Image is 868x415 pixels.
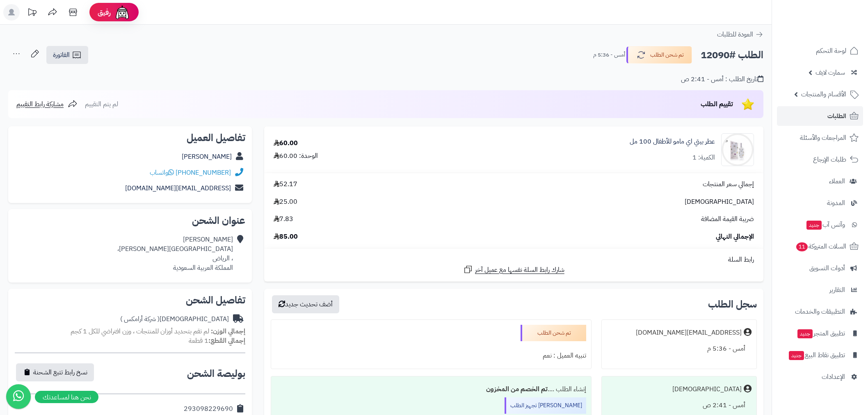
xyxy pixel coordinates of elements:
[593,51,625,59] small: أمس - 5:36 م
[636,328,742,337] div: [EMAIL_ADDRESS][DOMAIN_NAME]
[701,99,733,109] span: تقييم الطلب
[15,295,245,305] h2: تفاصيل الشحن
[16,99,64,109] span: مشاركة رابط التقييم
[816,45,846,57] span: لوحة التحكم
[114,4,130,21] img: ai-face.png
[672,385,742,394] div: [DEMOGRAPHIC_DATA]
[708,299,757,309] h3: سجل الطلب
[98,7,111,17] span: رفيق
[521,325,586,341] div: تم شحن الطلب
[15,216,245,226] h2: عنوان الشحن
[716,232,754,242] span: الإجمالي النهائي
[703,180,754,189] span: إجمالي سعر المنتجات
[796,242,808,251] span: 11
[505,397,586,414] div: [PERSON_NAME] تجهيز الطلب
[788,349,845,361] span: تطبيق نقاط البيع
[189,336,245,346] small: 1 قطعة
[777,128,863,148] a: المراجعات والأسئلة
[53,50,70,60] span: الفاتورة
[829,284,845,296] span: التقارير
[777,215,863,235] a: وآتس آبجديد
[801,89,846,100] span: الأقسام والمنتجات
[274,197,297,207] span: 25.00
[274,232,298,242] span: 85.00
[827,110,846,122] span: الطلبات
[16,99,78,109] a: مشاركة رابط التقييم
[797,329,813,338] span: جديد
[813,154,846,165] span: طلبات الإرجاع
[486,384,548,394] b: تم الخصم من المخزون
[717,30,763,39] a: العودة للطلبات
[274,214,293,224] span: 7.83
[795,241,846,252] span: السلات المتروكة
[176,168,231,178] a: [PHONE_NUMBER]
[795,306,845,317] span: التطبيقات والخدمات
[15,133,245,143] h2: تفاصيل العميل
[800,132,846,144] span: المراجعات والأسئلة
[829,176,845,187] span: العملاء
[626,46,692,64] button: تم شحن الطلب
[475,265,564,275] span: شارك رابط السلة نفسها مع عميل آخر
[125,183,231,193] a: [EMAIL_ADDRESS][DOMAIN_NAME]
[777,193,863,213] a: المدونة
[267,255,760,265] div: رابط السلة
[276,381,586,397] div: إنشاء الطلب ....
[117,235,233,272] div: [PERSON_NAME] [GEOGRAPHIC_DATA][PERSON_NAME]، ، الرياض المملكة العربية السعودية
[822,371,845,383] span: الإعدادات
[184,404,233,414] div: 293098229690
[463,265,564,275] a: شارك رابط السلة نفسها مع عميل آخر
[607,397,752,413] div: أمس - 2:41 ص
[211,326,245,336] strong: إجمالي الوزن:
[150,168,174,178] a: واتساب
[685,197,754,207] span: [DEMOGRAPHIC_DATA]
[276,348,586,364] div: تنبيه العميل : نعم
[85,99,118,109] span: لم يتم التقييم
[827,197,845,209] span: المدونة
[274,151,318,161] div: الوحدة: 60.00
[187,369,245,379] h2: بوليصة الشحن
[806,221,822,230] span: جديد
[120,314,160,324] span: ( شركة أرامكس )
[208,336,245,346] strong: إجمالي القطع:
[692,153,715,162] div: الكمية: 1
[812,21,860,38] img: logo-2.png
[722,133,754,166] img: 6891625ef44bdeadb907eedacd79b4cfd6d5-90x90.jpg
[630,137,715,146] a: عطر بيتي اي مامو للأطفال 100 مل
[815,67,845,78] span: سمارت لايف
[16,363,94,381] button: نسخ رابط تتبع الشحنة
[182,152,232,162] a: [PERSON_NAME]
[701,214,754,224] span: ضريبة القيمة المضافة
[809,262,845,274] span: أدوات التسويق
[777,237,863,256] a: السلات المتروكة11
[272,295,339,313] button: أضف تحديث جديد
[274,139,298,148] div: 60.00
[797,328,845,339] span: تطبيق المتجر
[607,341,752,357] div: أمس - 5:36 م
[777,150,863,169] a: طلبات الإرجاع
[777,367,863,387] a: الإعدادات
[46,46,88,64] a: الفاتورة
[120,315,229,324] div: [DEMOGRAPHIC_DATA]
[777,302,863,322] a: التطبيقات والخدمات
[806,219,845,230] span: وآتس آب
[777,258,863,278] a: أدوات التسويق
[789,351,804,360] span: جديد
[717,30,753,39] span: العودة للطلبات
[777,280,863,300] a: التقارير
[701,47,763,64] h2: الطلب #12090
[33,367,87,377] span: نسخ رابط تتبع الشحنة
[777,345,863,365] a: تطبيق نقاط البيعجديد
[777,171,863,191] a: العملاء
[22,4,42,23] a: تحديثات المنصة
[777,41,863,61] a: لوحة التحكم
[274,180,297,189] span: 52.17
[681,75,763,84] div: تاريخ الطلب : أمس - 2:41 ص
[71,326,209,336] span: لم تقم بتحديد أوزان للمنتجات ، وزن افتراضي للكل 1 كجم
[777,324,863,343] a: تطبيق المتجرجديد
[777,106,863,126] a: الطلبات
